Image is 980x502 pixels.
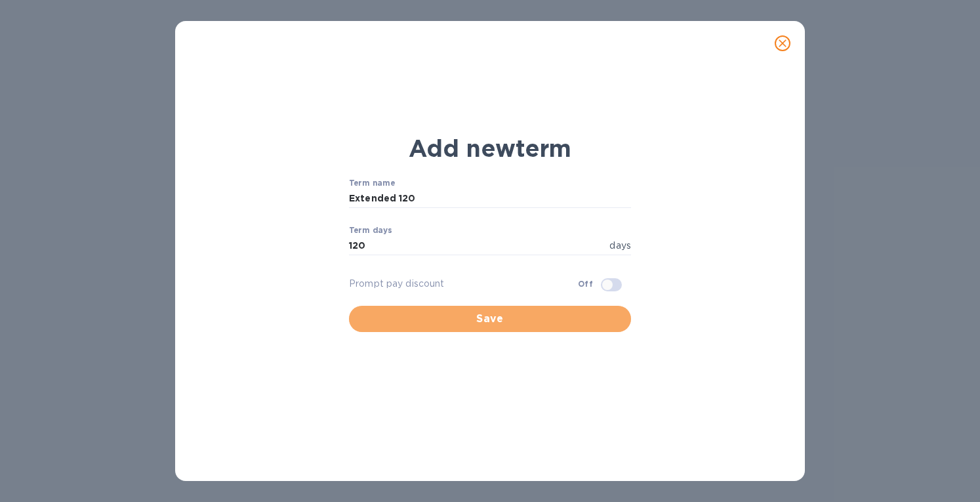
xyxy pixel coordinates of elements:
[767,28,798,59] button: close
[578,279,593,289] b: Off
[349,306,631,332] button: Save
[349,179,396,187] label: Term name
[359,311,621,327] span: Save
[409,134,571,163] b: Add new term
[349,226,392,234] label: Term days
[609,239,631,253] p: days
[349,277,578,291] p: Prompt pay discount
